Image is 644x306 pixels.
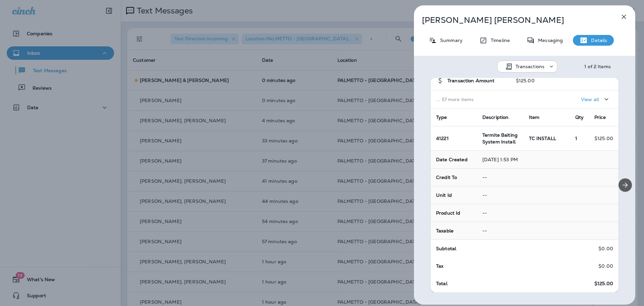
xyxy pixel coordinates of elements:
span: Date Created [436,157,468,163]
p: $125.00 [594,136,613,141]
span: Subtotal [436,246,456,252]
p: Transactions [516,64,545,69]
span: Item [529,114,540,120]
span: Unit Id [436,192,452,198]
div: 1 of 2 Items [584,64,611,69]
p: -- [482,228,613,233]
span: Tax [436,263,443,269]
span: $125.00 [594,281,613,287]
button: Next [619,178,632,192]
span: Description [482,114,509,120]
p: -- [482,210,613,216]
span: 41221 [436,135,449,141]
p: Timeline [487,38,510,43]
td: $125.00 [511,71,619,90]
p: Messaging [535,38,563,43]
span: TC INSTALL [529,135,556,141]
span: Total [436,280,447,287]
p: [PERSON_NAME] [PERSON_NAME] [422,15,605,25]
span: Price [594,114,606,120]
button: View all [578,93,613,105]
p: Details [588,38,607,43]
span: Credit To [436,174,457,180]
span: Taxable [436,228,453,234]
p: -- [482,192,613,198]
p: $0.00 [598,263,613,269]
span: Termite Baiting System Install [482,132,518,145]
p: ... 57 more items [436,97,505,102]
span: 1 [575,135,577,141]
span: Qty [575,114,584,120]
td: [DATE] 1:53 PM [477,151,619,169]
p: -- [482,175,613,180]
span: Product Id [436,210,460,216]
span: Transaction Amount [447,78,495,84]
p: $0.00 [598,246,613,251]
p: Summary [437,38,463,43]
p: View all [581,97,599,102]
span: Type [436,114,447,120]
